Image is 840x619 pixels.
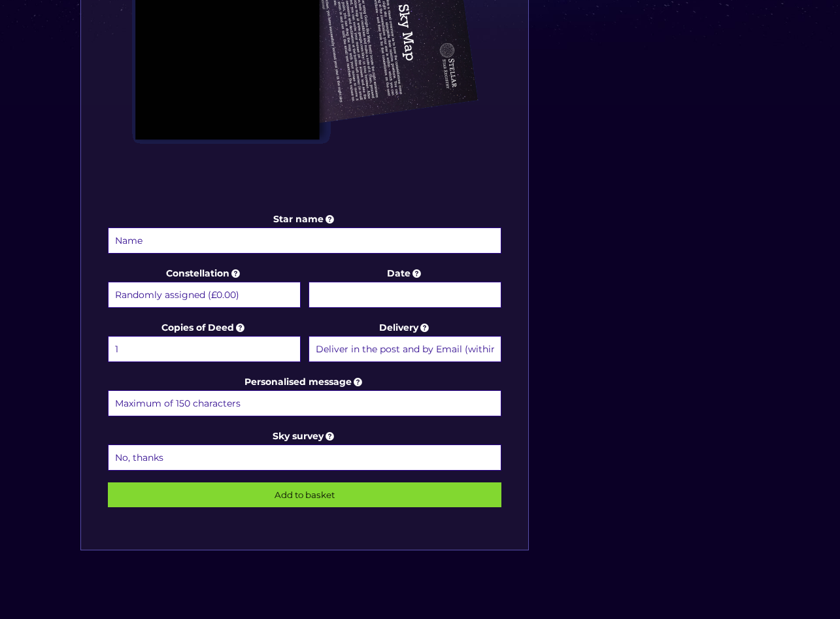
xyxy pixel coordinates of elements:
a: Sky survey [273,430,337,442]
input: Add to basket [108,482,502,507]
label: Date [309,265,501,310]
label: Copies of Deed [108,320,301,364]
label: Delivery [309,320,501,364]
input: Personalised message [108,390,502,416]
select: Constellation [108,282,301,308]
input: Star name [108,227,502,254]
label: Star name [108,211,502,256]
label: Constellation [108,265,301,310]
select: Copies of Deed [108,336,301,362]
input: Date [309,282,501,308]
select: Sky survey [108,444,502,471]
select: Delivery [309,336,501,362]
label: Personalised message [108,374,502,418]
